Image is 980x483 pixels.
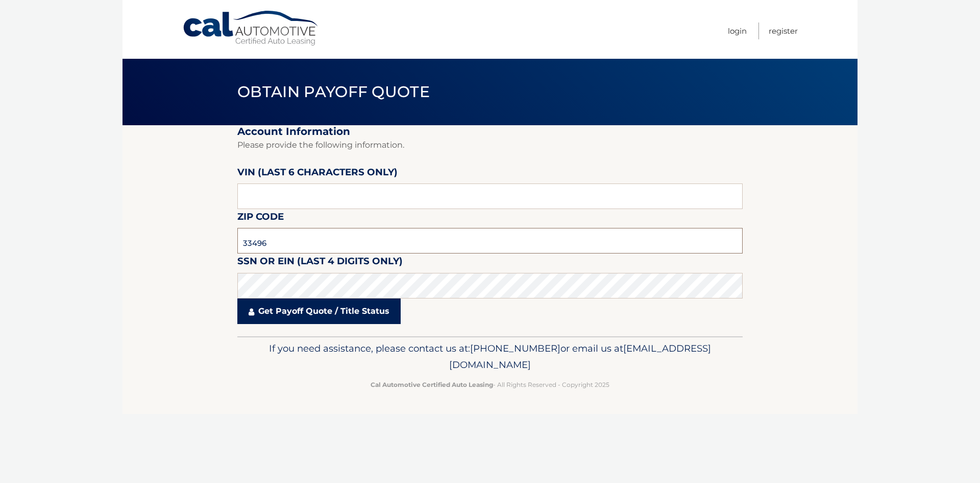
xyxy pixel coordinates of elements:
label: VIN (last 6 characters only) [237,165,398,183]
a: Login [728,22,747,39]
p: - All Rights Reserved - Copyright 2025 [244,379,736,390]
span: [PHONE_NUMBER] [470,342,560,354]
label: SSN or EIN (last 4 digits only) [237,254,403,272]
label: Zip Code [237,209,284,228]
a: Get Payoff Quote / Title Status [237,298,401,324]
h2: Account Information [237,125,743,138]
strong: Cal Automotive Certified Auto Leasing [371,381,493,388]
a: Cal Automotive [182,10,320,47]
a: Register [769,22,798,39]
p: Please provide the following information. [237,138,743,152]
p: If you need assistance, please contact us at: or email us at [244,340,736,373]
span: Obtain Payoff Quote [237,82,430,101]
